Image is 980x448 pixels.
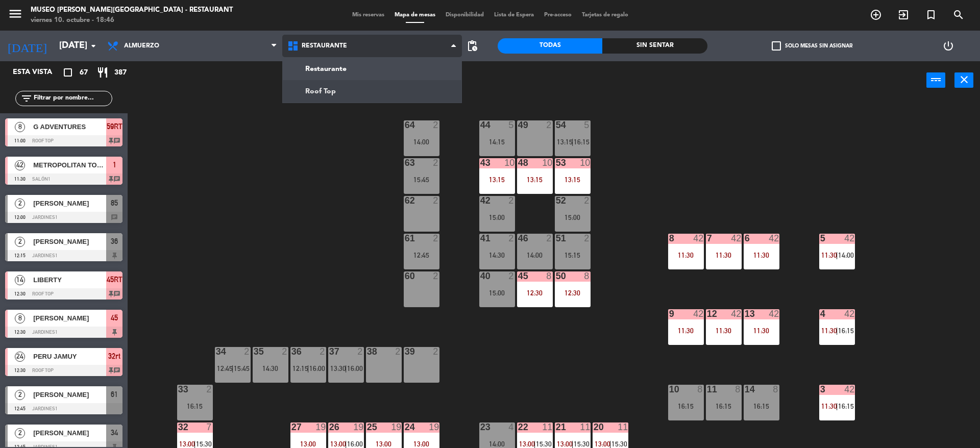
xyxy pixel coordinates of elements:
div: Sin sentar [602,38,707,54]
div: 16:15 [706,403,742,410]
a: Roof Top [283,80,462,103]
div: 42 [731,309,741,318]
div: 15:15 [555,252,591,259]
span: 15:30 [536,440,552,448]
div: 16:15 [177,403,213,410]
div: 14:00 [479,440,515,447]
div: 2 [433,234,439,243]
div: 11 [618,422,628,432]
i: restaurant [96,66,109,79]
div: 2 [433,347,439,356]
i: power_input [930,73,942,86]
div: 10 [542,158,552,167]
div: 14:30 [479,252,515,259]
span: 12:45 [217,364,233,372]
div: 8 [735,385,741,394]
div: 37 [329,347,330,356]
span: Tarjetas de regalo [577,12,633,18]
span: 1 [113,159,116,171]
div: 49 [518,120,519,130]
div: 2 [395,347,401,356]
span: 42 [15,160,25,170]
span: | [836,402,838,410]
i: close [958,73,970,86]
div: 10 [580,158,590,167]
div: 42 [844,385,854,394]
span: [PERSON_NAME] [33,389,106,400]
span: 16:15 [838,327,854,335]
div: 11:30 [744,327,779,334]
div: 7 [707,234,707,243]
span: LIBERTY [33,275,106,285]
div: 11:30 [706,252,742,259]
span: 2 [15,428,25,438]
div: 48 [518,158,519,167]
span: 11:30 [821,402,837,410]
i: filter_list [20,92,33,105]
span: Restaurante [302,42,347,49]
div: 5 [820,234,821,243]
div: 61 [405,234,405,243]
div: 4 [820,309,821,318]
input: Filtrar por nombre... [33,93,112,104]
span: 2 [15,237,25,247]
div: 12:45 [404,252,439,259]
div: 60 [405,271,405,281]
div: 16:15 [744,403,779,410]
span: | [345,440,347,448]
div: 40 [480,271,481,281]
span: 12:15 [292,364,308,372]
div: 24 [405,422,405,432]
span: 34 [111,427,118,439]
div: 11:30 [668,252,704,259]
div: 7 [206,422,212,432]
div: 11:30 [668,327,704,334]
div: 2 [584,196,590,205]
i: menu [8,6,23,21]
span: 13:30 [330,364,346,372]
a: Restaurante [283,58,462,80]
div: 19 [353,422,363,432]
div: 8 [697,385,703,394]
div: 15:00 [479,214,515,221]
div: 2 [546,120,552,130]
div: 23 [480,422,481,432]
span: 45RT [107,273,122,286]
span: | [345,364,347,372]
div: 13:15 [555,176,591,183]
span: 387 [114,67,127,79]
div: 45 [518,271,519,281]
div: 46 [518,234,519,243]
div: 42 [844,309,854,318]
span: | [572,138,574,146]
span: Disponibilidad [440,12,489,18]
div: 11:30 [706,327,742,334]
span: PERU JAMUY [33,351,106,362]
div: 42 [731,234,741,243]
i: add_circle_outline [870,9,882,21]
span: 16:00 [347,364,363,372]
div: 2 [244,347,250,356]
span: 45 [111,312,118,324]
div: 2 [282,347,288,356]
div: 36 [291,347,292,356]
div: 19 [315,422,326,432]
div: 11:30 [744,252,779,259]
div: 2 [433,271,439,281]
button: close [954,72,973,88]
span: 8 [15,313,25,323]
div: 42 [769,234,779,243]
div: 27 [291,422,292,432]
div: 2 [357,347,363,356]
div: 2 [433,158,439,167]
div: 62 [405,196,405,205]
div: 64 [405,120,405,130]
div: 19 [391,422,401,432]
span: 13:00 [179,440,195,448]
div: 41 [480,234,481,243]
div: 22 [518,422,519,432]
div: 12:30 [517,289,553,296]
